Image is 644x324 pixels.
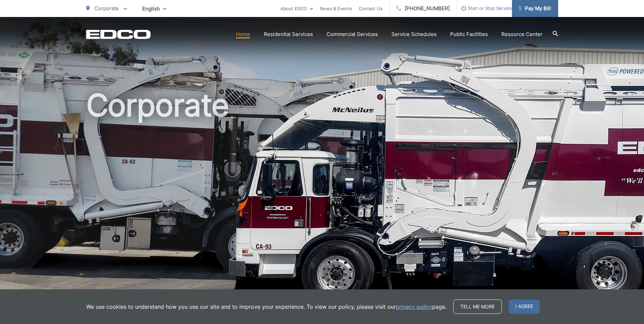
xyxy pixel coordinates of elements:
[509,300,540,314] span: I agree
[86,88,558,303] h1: Corporate
[391,30,437,38] a: Service Schedules
[137,3,171,15] span: English
[86,30,151,39] a: EDCD logo. Return to the homepage.
[280,4,313,13] a: About EDCO
[453,300,502,314] a: Tell me more
[519,4,551,13] span: Pay My Bill
[86,303,446,311] p: We use cookies to understand how you use our site and to improve your experience. To view our pol...
[501,30,542,38] a: Resource Center
[264,30,313,38] a: Residential Services
[320,4,352,13] a: News & Events
[359,4,383,13] a: Contact Us
[94,5,119,12] span: Corporate
[450,30,488,38] a: Public Facilities
[327,30,378,38] a: Commercial Services
[396,303,432,311] a: privacy policy
[236,30,250,38] a: Home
